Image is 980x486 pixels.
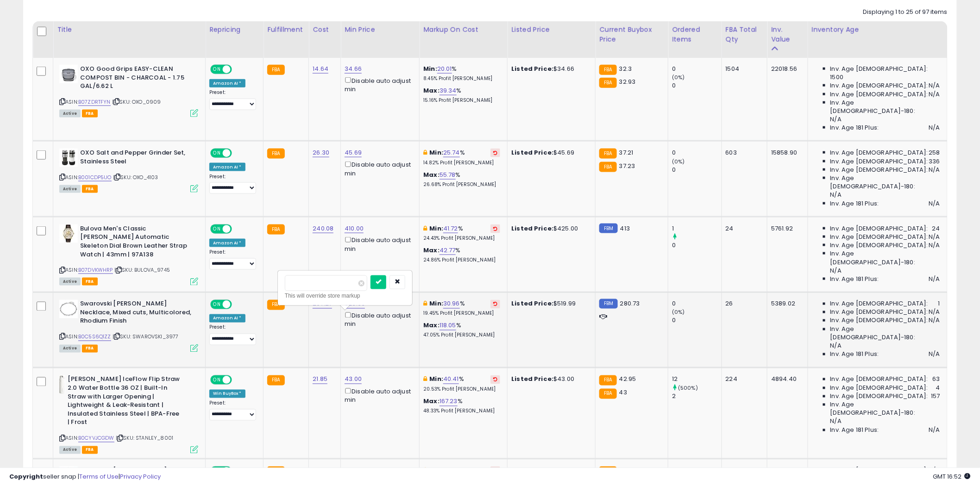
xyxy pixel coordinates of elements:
[267,224,284,235] small: FBA
[599,25,664,44] div: Current Buybox Price
[423,75,500,82] p: 8.45% Profit [PERSON_NAME]
[830,157,928,166] span: Inv. Age [DEMOGRAPHIC_DATA]:
[443,224,458,233] a: 41.72
[345,160,412,178] div: Disable auto adjust min
[267,149,284,159] small: FBA
[931,393,940,401] span: 157
[423,171,500,188] div: %
[313,64,328,74] a: 14.64
[672,300,722,308] div: 0
[313,224,333,233] a: 240.08
[59,149,198,192] div: ASIN:
[209,163,245,171] div: Amazon AI *
[116,435,173,442] span: | SKU: STANLEY_8001
[80,300,193,328] b: Swarovski [PERSON_NAME] Necklace, Mixed cuts, Multicolored, Rhodium Finish
[231,301,245,309] span: OFF
[929,241,940,249] span: N/A
[9,473,161,481] div: seller snap | |
[423,246,440,255] b: Max:
[511,299,553,308] b: Listed Price:
[938,300,940,308] span: 1
[929,308,940,317] span: N/A
[57,25,201,35] div: Title
[678,385,698,392] small: (500%)
[929,233,940,241] span: N/A
[599,375,616,386] small: FBA
[209,25,259,35] div: Repricing
[80,65,193,93] b: OXO Good Grips EASY-CLEAN COMPOST BIN - CHARCOAL - 1.75 GAL/6.62 L
[423,257,500,263] p: 24.86% Profit [PERSON_NAME]
[345,64,362,74] a: 34.66
[599,389,616,399] small: FBA
[68,375,180,429] b: [PERSON_NAME] IceFlow Flip Straw 2.0 Water Bottle 36 OZ | Built-In Straw with Larger Opening | Li...
[211,225,223,233] span: ON
[830,191,842,199] span: N/A
[672,149,722,157] div: 0
[929,199,940,208] span: N/A
[345,224,364,233] a: 410.00
[830,65,928,73] span: Inv. Age [DEMOGRAPHIC_DATA]:
[423,375,500,393] div: %
[440,397,458,406] a: 167.23
[830,426,879,435] span: Inv. Age 181 Plus:
[726,300,760,308] div: 26
[430,224,444,233] b: Min:
[830,384,928,393] span: Inv. Age [DEMOGRAPHIC_DATA]:
[423,235,500,242] p: 24.43% Profit [PERSON_NAME]
[82,345,98,353] span: FBA
[209,390,245,398] div: Win BuyBox *
[423,64,437,73] b: Min:
[78,435,114,442] a: B0CYVJCGDW
[423,160,500,166] p: 14.82% Profit [PERSON_NAME]
[423,97,500,104] p: 15.16% Profit [PERSON_NAME]
[771,25,804,44] div: Inv. value
[313,25,337,35] div: Cost
[619,64,632,73] span: 32.3
[830,342,842,350] span: N/A
[929,350,940,359] span: N/A
[345,386,412,405] div: Disable auto adjust min
[59,446,81,454] span: All listings currently available for purchase on Amazon
[423,408,500,415] p: 48.33% Profit [PERSON_NAME]
[771,65,800,73] div: 22018.56
[423,332,500,339] p: 47.05% Profit [PERSON_NAME]
[267,375,284,386] small: FBA
[672,375,722,384] div: 12
[59,375,65,394] img: 21Z5VgxFR0L._SL40_.jpg
[113,333,179,341] span: | SKU: SWAROVSKI_3977
[620,224,630,233] span: 413
[830,81,928,90] span: Inv. Age [DEMOGRAPHIC_DATA]:
[114,266,170,274] span: | SKU: BULOVA_9745
[440,246,456,255] a: 42.77
[771,149,800,157] div: 15858.90
[231,150,245,157] span: OFF
[430,375,444,384] b: Min:
[423,86,440,95] b: Max:
[423,311,500,317] p: 19.45% Profit [PERSON_NAME]
[619,375,636,384] span: 42.95
[82,110,98,118] span: FBA
[59,65,198,116] div: ASIN:
[726,149,760,157] div: 603
[59,110,81,118] span: All listings currently available for purchase on Amazon
[830,249,940,266] span: Inv. Age [DEMOGRAPHIC_DATA]-180:
[267,25,305,35] div: Fulfillment
[599,224,617,233] small: FBM
[726,224,760,233] div: 24
[423,65,500,82] div: %
[345,375,362,384] a: 43.00
[313,375,327,384] a: 21.85
[511,65,588,73] div: $34.66
[59,65,78,83] img: 31soJnZ2Q-L._SL40_.jpg
[932,224,940,233] span: 24
[345,75,412,93] div: Disable auto adjust min
[440,170,456,180] a: 55.78
[209,400,256,421] div: Preset:
[599,78,616,88] small: FBA
[78,174,112,181] a: B001CDP5UO
[830,267,842,275] span: N/A
[82,185,98,193] span: FBA
[443,299,460,309] a: 30.96
[863,8,948,17] div: Displaying 1 to 25 of 97 items
[511,64,553,73] b: Listed Price:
